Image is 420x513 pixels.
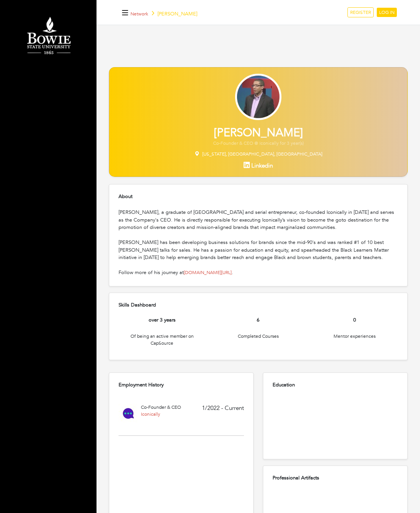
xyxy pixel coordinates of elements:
div: [PERSON_NAME] has been developing business solutions for brands since the mid-90's and was ranked... [119,239,398,262]
div: [PERSON_NAME], a graduate of [GEOGRAPHIC_DATA] and serial entrepreneur, co-founded Iconically in ... [119,209,398,232]
p: Of being an active member on CapSource [119,333,205,347]
p: [US_STATE], [GEOGRAPHIC_DATA], [GEOGRAPHIC_DATA] [109,151,407,157]
p: Mentor experiences [311,333,398,340]
a: Network [130,11,148,17]
div: Follow more of his journey at . [119,269,398,277]
span: 1/2022 - Current [202,404,244,423]
span: Linkedin [251,162,273,169]
p: Co-Founder & CEO @ Iconically for 3 year(s) [109,140,407,147]
h5: Skills Dashboard [119,302,398,308]
img: Doane_TED_Talk.jpeg [235,74,281,120]
h5: over 3 years [119,317,205,323]
a: REGISTER [347,7,374,17]
a: LOG IN [377,8,397,17]
h5: Professional Artifacts [273,475,398,481]
p: Completed Courses [215,333,301,340]
h5: Education [273,382,398,388]
a: Linkedin [244,162,273,169]
h5: 6 [215,317,301,323]
a: [DOMAIN_NAME][URL] [184,269,232,276]
img: iconically_logo.jpg [119,404,138,423]
h5: About [119,194,398,200]
h5: [PERSON_NAME] [130,10,197,17]
h5: Employment History [119,382,244,388]
h2: [PERSON_NAME] [109,126,407,140]
h5: 0 [311,317,398,323]
img: Bowie%20State%20University%20Logo.png [8,14,89,59]
a: Iconically [141,411,160,417]
p: Co-Founder & CEO [141,404,181,411]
